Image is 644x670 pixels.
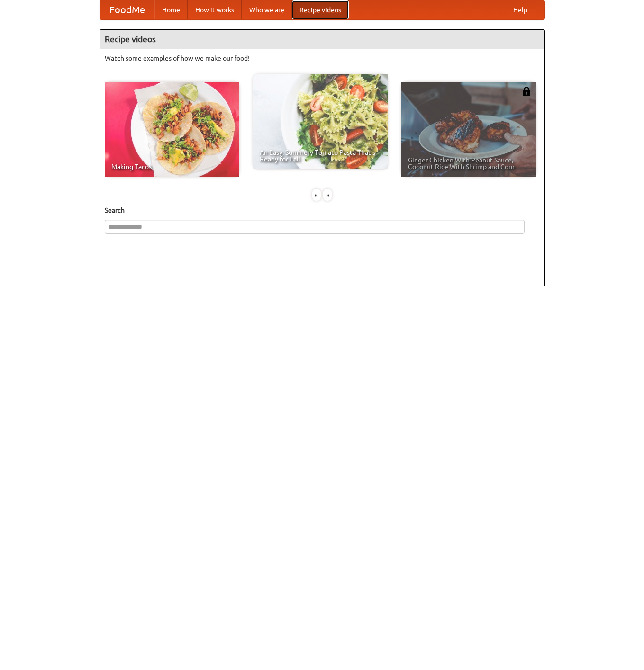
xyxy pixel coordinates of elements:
div: « [312,189,321,201]
a: How it works [188,0,242,19]
div: » [323,189,332,201]
h4: Recipe videos [100,30,544,49]
p: Watch some examples of how we make our food! [105,54,540,63]
a: Making Tacos [105,82,239,177]
a: FoodMe [100,0,154,19]
span: An Easy, Summery Tomato Pasta That's Ready for Fall [260,149,381,162]
a: Home [154,0,188,19]
a: Who we are [242,0,292,19]
a: Recipe videos [292,0,349,19]
a: Help [506,0,535,19]
h5: Search [105,205,540,215]
a: An Easy, Summery Tomato Pasta That's Ready for Fall [253,74,388,169]
img: 483408.png [522,87,531,96]
span: Making Tacos [111,163,233,170]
